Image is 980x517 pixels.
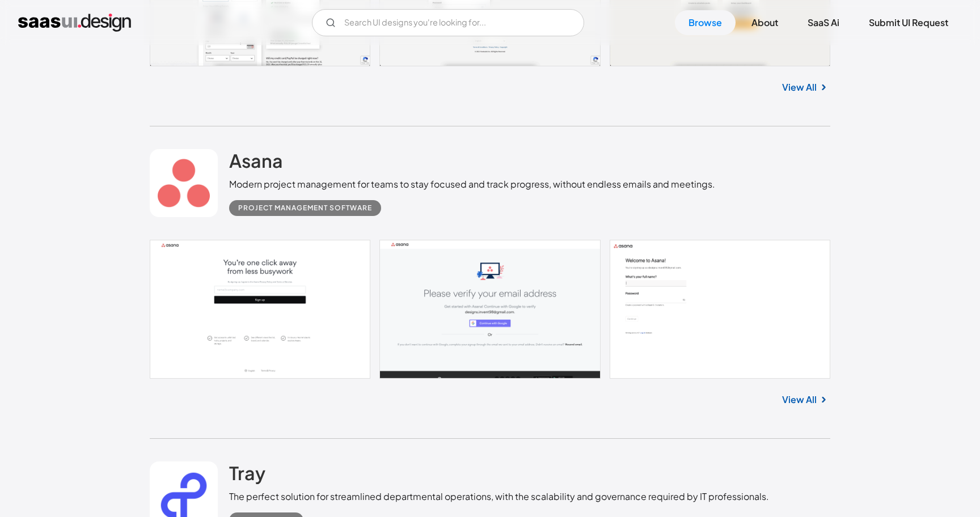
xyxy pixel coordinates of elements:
a: About [738,10,792,35]
a: SaaS Ai [794,10,853,35]
div: The perfect solution for streamlined departmental operations, with the scalability and governance... [229,490,769,503]
a: home [18,14,131,32]
a: Submit UI Request [855,10,962,35]
form: Email Form [312,9,584,36]
h2: Tray [229,461,265,484]
a: Tray [229,461,265,490]
div: Project Management Software [238,201,372,215]
a: View All [782,80,817,94]
a: Asana [229,149,283,177]
input: Search UI designs you're looking for... [312,9,584,36]
a: Browse [675,10,736,35]
div: Modern project management for teams to stay focused and track progress, without endless emails an... [229,177,715,191]
h2: Asana [229,149,283,172]
a: View All [782,393,817,406]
